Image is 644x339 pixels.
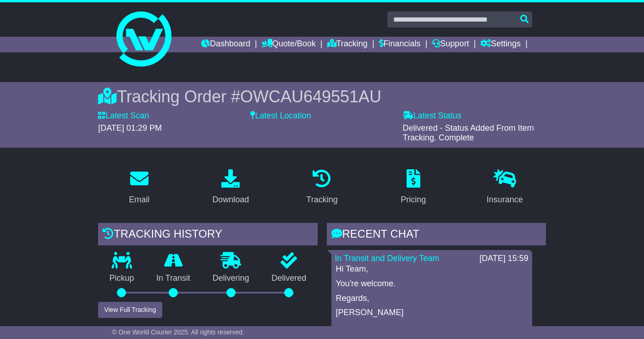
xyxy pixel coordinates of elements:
[300,166,343,209] a: Tracking
[336,264,528,274] p: Hi Team,
[480,37,521,52] a: Settings
[336,279,528,289] p: You're welcome.
[336,308,528,318] p: [PERSON_NAME]
[481,166,529,209] a: Insurance
[212,194,249,206] div: Download
[98,223,317,248] div: Tracking history
[432,37,469,52] a: Support
[145,273,202,283] p: In Transit
[250,111,311,121] label: Latest Location
[98,123,162,133] span: [DATE] 01:29 PM
[403,111,462,121] label: Latest Status
[401,194,426,206] div: Pricing
[206,166,255,209] a: Download
[112,328,244,336] span: © One World Courier 2025. All rights reserved.
[327,223,546,248] div: RECENT CHAT
[201,273,260,283] p: Delivering
[98,87,546,106] div: Tracking Order #
[335,254,440,263] a: In Transit and Delivery Team
[201,37,250,52] a: Dashboard
[123,166,155,209] a: Email
[379,37,421,52] a: Financials
[98,273,145,283] p: Pickup
[240,87,381,106] span: OWCAU649551AU
[98,302,162,318] button: View Full Tracking
[262,37,316,52] a: Quote/Book
[479,254,528,264] div: [DATE] 15:59
[306,194,337,206] div: Tracking
[327,37,368,52] a: Tracking
[395,166,432,209] a: Pricing
[98,111,149,121] label: Latest Scan
[403,123,534,143] span: Delivered - Status Added From Item Tracking. Complete
[129,194,149,206] div: Email
[487,194,523,206] div: Insurance
[336,294,528,304] p: Regards,
[260,273,318,283] p: Delivered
